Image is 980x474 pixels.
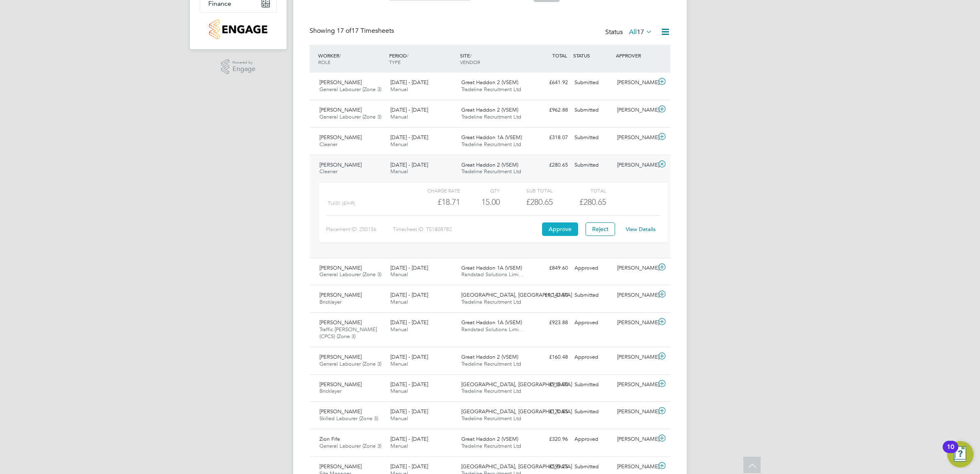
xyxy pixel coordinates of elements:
[571,76,614,89] div: Submitted
[390,86,408,93] span: Manual
[614,76,656,89] div: [PERSON_NAME]
[461,134,522,141] span: Great Haddon 1A (VSEM)
[390,113,408,120] span: Manual
[319,271,381,278] span: General Labourer (Zone 3)
[614,261,656,275] div: [PERSON_NAME]
[319,319,362,326] span: [PERSON_NAME]
[552,52,567,59] span: TOTAL
[390,319,428,326] span: [DATE] - [DATE]
[390,353,428,360] span: [DATE] - [DATE]
[407,195,460,209] div: £18.71
[319,408,362,415] span: [PERSON_NAME]
[390,161,428,168] span: [DATE] - [DATE]
[319,387,342,394] span: Bricklayer
[232,59,255,66] span: Powered by
[319,141,337,148] span: Cleaner
[319,298,342,305] span: Bricklayer
[319,291,362,298] span: [PERSON_NAME]
[337,27,351,35] span: 17 of
[571,405,614,419] div: Submitted
[460,59,480,65] span: VENDOR
[571,158,614,172] div: Submitted
[614,460,656,474] div: [PERSON_NAME]
[460,185,500,195] div: QTY
[571,48,614,63] div: STATUS
[319,113,381,120] span: General Labourer (Zone 3)
[390,141,408,148] span: Manual
[461,291,572,298] span: [GEOGRAPHIC_DATA], [GEOGRAPHIC_DATA]
[614,316,656,330] div: [PERSON_NAME]
[461,264,522,271] span: Great Haddon 1A (VSEM)
[529,316,571,330] div: £923.88
[461,168,521,175] span: Tradeline Recruitment Ltd
[316,48,387,69] div: WORKER
[319,463,362,470] span: [PERSON_NAME]
[500,195,553,209] div: £280.65
[232,66,255,73] span: Engage
[461,326,524,333] span: Randstad Solutions Limi…
[390,463,428,470] span: [DATE] - [DATE]
[605,27,654,38] div: Status
[571,289,614,302] div: Submitted
[529,261,571,275] div: £849.60
[390,134,428,141] span: [DATE] - [DATE]
[319,360,381,367] span: General Labourer (Zone 3)
[319,415,378,422] span: Skilled Labourer (Zone 3)
[319,353,362,360] span: [PERSON_NAME]
[319,264,362,271] span: [PERSON_NAME]
[393,223,540,236] div: Timesheet ID: TS1808782
[614,158,656,172] div: [PERSON_NAME]
[579,197,606,207] span: £280.65
[390,408,428,415] span: [DATE] - [DATE]
[614,378,656,392] div: [PERSON_NAME]
[529,433,571,446] div: £320.96
[460,195,500,209] div: 15.00
[319,442,381,449] span: General Labourer (Zone 3)
[461,463,572,470] span: [GEOGRAPHIC_DATA], [GEOGRAPHIC_DATA]
[461,435,518,442] span: Great Haddon 2 (VSEM)
[553,185,606,195] div: Total
[390,106,428,113] span: [DATE] - [DATE]
[571,103,614,117] div: Submitted
[461,408,572,415] span: [GEOGRAPHIC_DATA], [GEOGRAPHIC_DATA]
[209,19,267,39] img: countryside-properties-logo-retina.png
[461,381,572,388] span: [GEOGRAPHIC_DATA], [GEOGRAPHIC_DATA]
[390,298,408,305] span: Manual
[614,131,656,144] div: [PERSON_NAME]
[470,52,472,59] span: /
[461,353,518,360] span: Great Haddon 2 (VSEM)
[614,48,656,63] div: APPROVER
[319,134,362,141] span: [PERSON_NAME]
[390,291,428,298] span: [DATE] - [DATE]
[571,261,614,275] div: Approved
[319,161,362,168] span: [PERSON_NAME]
[461,360,521,367] span: Tradeline Recruitment Ltd
[614,350,656,364] div: [PERSON_NAME]
[221,59,256,75] a: Powered byEngage
[529,103,571,117] div: £962.88
[571,433,614,446] div: Approved
[614,103,656,117] div: [PERSON_NAME]
[390,168,408,175] span: Manual
[529,131,571,144] div: £318.07
[947,441,973,467] button: Open Resource Center, 10 new notifications
[461,387,521,394] span: Tradeline Recruitment Ltd
[407,185,460,195] div: Charge rate
[318,59,330,65] span: ROLE
[458,48,529,69] div: SITE
[614,289,656,302] div: [PERSON_NAME]
[529,76,571,89] div: £641.92
[390,326,408,333] span: Manual
[461,106,518,113] span: Great Haddon 2 (VSEM)
[461,319,522,326] span: Great Haddon 1A (VSEM)
[319,435,340,442] span: Zion Fife
[389,59,401,65] span: TYPE
[387,48,458,69] div: PERIOD
[200,19,277,39] a: Go to home page
[461,141,521,148] span: Tradeline Recruitment Ltd
[390,79,428,86] span: [DATE] - [DATE]
[461,86,521,93] span: Tradeline Recruitment Ltd
[586,222,615,236] button: Reject
[461,271,524,278] span: Randstad Solutions Limi…
[529,378,571,392] div: £918.00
